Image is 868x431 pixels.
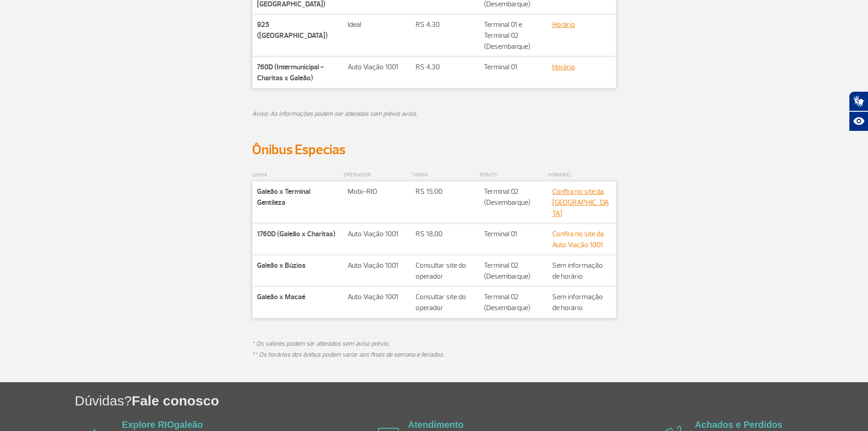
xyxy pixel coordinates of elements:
td: Terminal 01 [479,224,548,255]
strong: Galeão x Terminal Gentileza [257,187,310,207]
p: Sem informação de horário [552,291,611,313]
p: Auto Viação 1001 [348,62,406,73]
a: Atendimento [408,420,463,430]
em: * Os valores podem ser alterados sem aviso prévio. ** Os horários dos ônibus podem variar aos fin... [252,340,444,358]
strong: Galeão x Búzios [257,261,306,270]
h1: Dúvidas? [75,391,868,410]
p: R$ 4,30 [416,19,475,30]
a: Confira no site da Auto Viação 1001 [552,229,604,249]
strong: 1760D (Galeão x Charitas) [257,229,335,239]
p: LINHA [252,170,343,181]
a: Horário [552,62,575,72]
th: PONTO [479,169,548,182]
div: Plugin de acessibilidade da Hand Talk. [849,91,868,131]
button: Abrir recursos assistivos. [849,111,868,131]
p: Consultar site do operador [416,291,475,313]
a: Confira no site da [GEOGRAPHIC_DATA] [552,187,609,218]
td: Terminal 02 (Desembarque) [479,287,548,318]
p: Ideal [348,19,406,30]
p: OPERADOR [344,170,411,181]
p: R$ 15,00 [416,186,475,197]
strong: Galeão x Macaé [257,292,305,301]
p: TARIFA [411,170,479,181]
span: Fale conosco [132,393,219,408]
p: HORÁRIO [548,170,616,181]
a: Achados e Perdidos [695,420,782,430]
p: Sem informação de horário [552,260,611,282]
strong: 760D (Intermunicipal - Charitas x Galeão) [257,62,324,83]
p: R$ 4,30 [416,62,475,73]
button: Abrir tradutor de língua de sinais. [849,91,868,111]
td: Terminal 01 [479,57,548,88]
p: Consultar site do operador [416,260,475,282]
strong: 925 ([GEOGRAPHIC_DATA]) [257,20,328,40]
p: Mobi-RIO [348,186,406,197]
em: Aviso: As informações podem ser alteradas sem prévio aviso. [252,110,417,118]
p: R$ 18,00 [416,228,475,239]
p: Auto Viação 1001 [348,260,406,271]
td: Terminal 02 (Desembarque) [479,182,548,224]
a: Explore RIOgaleão [122,420,203,430]
h2: Ônibus Especias [252,141,616,158]
p: Auto Viação 1001 [348,291,406,302]
td: Terminal 02 (Desembarque) [479,255,548,287]
p: Auto Viação 1001 [348,228,406,239]
td: Terminal 01 e Terminal 02 (Desembarque) [479,15,548,57]
a: Horário [552,20,575,29]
